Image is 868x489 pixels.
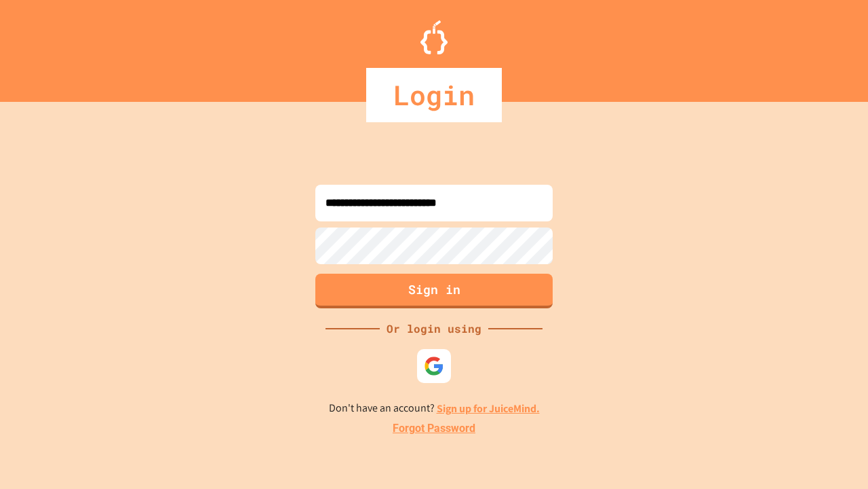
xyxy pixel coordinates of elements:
a: Forgot Password [393,420,475,437]
img: google-icon.svg [424,356,444,376]
img: Logo.svg [420,20,448,54]
div: Or login using [380,321,488,337]
p: Don't have an account? [329,400,540,417]
button: Sign in [315,274,553,308]
iframe: chat widget [811,435,854,475]
a: Sign up for JuiceMind. [437,401,540,416]
iframe: chat widget [755,376,854,433]
div: Login [366,68,502,122]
